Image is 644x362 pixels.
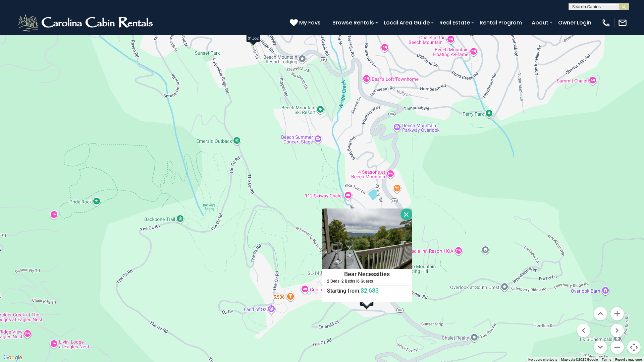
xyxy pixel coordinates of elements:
[610,307,624,320] button: Zoom in
[380,17,433,28] a: Local Area Guide
[528,17,552,28] a: About
[594,307,607,320] button: Move up
[329,17,377,28] a: Browse Rentals
[555,17,595,28] a: Owner Login
[436,17,473,28] a: Real Estate
[476,17,525,28] a: Rental Program
[601,18,611,27] img: phone-regular-white.png
[299,18,321,27] span: My Favs
[17,13,156,33] img: White-1-2.png
[618,18,627,27] img: mail-regular-white.png
[290,18,322,27] a: My Favs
